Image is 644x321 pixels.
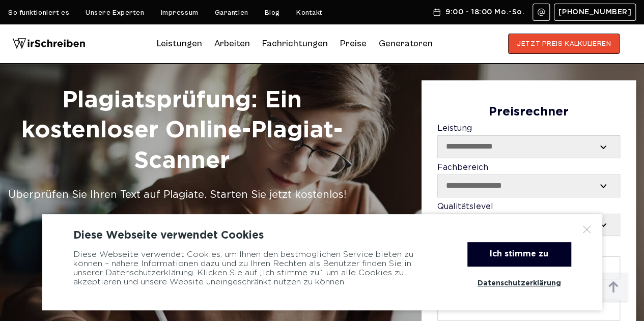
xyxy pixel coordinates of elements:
a: Impressum [161,9,199,17]
a: Leistungen [157,36,202,52]
div: Ich stimme zu [467,242,571,267]
a: [PHONE_NUMBER] [554,4,636,21]
span: [PHONE_NUMBER] [558,8,631,16]
a: Kontakt [296,9,323,17]
h1: Plagiatsprüfung: Ein kostenloser Online-Plagiat-Scanner [8,85,355,177]
select: Leistung [438,136,620,157]
img: logo wirschreiben [12,34,86,54]
a: So funktioniert es [8,9,69,17]
div: Überprüfen Sie Ihren Text auf Plagiate. Starten Sie jetzt kostenlos! [8,187,355,203]
select: Fachbereich [438,175,620,196]
button: JETZT PREIS KALKULIEREN [508,34,620,54]
img: Schedule [432,8,441,16]
a: Datenschutzerklärung [467,272,571,295]
a: Preise [340,38,367,49]
a: Generatoren [379,36,433,52]
label: Fachbereich [437,163,620,197]
div: Preisrechner [437,105,620,120]
span: 9:00 - 18:00 Mo.-So. [445,8,524,16]
label: Qualitätslevel [437,202,620,237]
a: Unsere Experten [86,9,144,17]
a: Blog [265,9,280,17]
img: button top [598,272,629,303]
label: Leistung [437,124,620,158]
img: Email [537,8,545,16]
a: Garantien [215,9,248,17]
div: Diese Webseite verwendet Cookies, um Ihnen den bestmöglichen Service bieten zu können – nähere In... [73,242,442,295]
a: Fachrichtungen [262,36,328,52]
a: Arbeiten [214,36,250,52]
div: Diese Webseite verwendet Cookies [73,229,571,242]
